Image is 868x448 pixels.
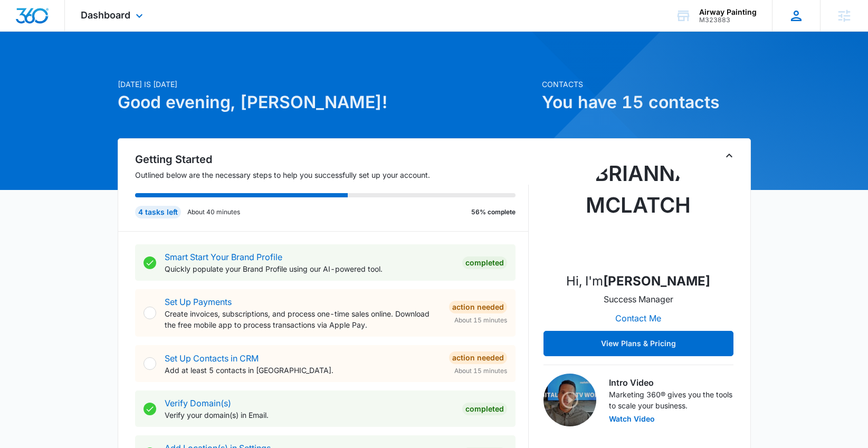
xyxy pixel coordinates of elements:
[609,376,733,389] h3: Intro Video
[165,398,231,408] a: Verify Domain(s)
[135,151,529,167] h2: Getting Started
[566,272,710,291] p: Hi, I'm
[165,252,282,262] a: Smart Start Your Brand Profile
[609,415,655,423] button: Watch Video
[165,409,454,421] p: Verify your domain(s) in Email.
[165,297,232,307] a: Set Up Payments
[165,365,441,376] p: Add at least 5 contacts in [GEOGRAPHIC_DATA].
[454,366,507,376] span: About 15 minutes
[542,79,751,90] p: Contacts
[604,293,673,306] p: Success Manager
[165,308,441,330] p: Create invoices, subscriptions, and process one-time sales online. Download the free mobile app t...
[603,273,710,289] strong: [PERSON_NAME]
[118,90,536,115] h1: Good evening, [PERSON_NAME]!
[609,389,733,411] p: Marketing 360® gives you the tools to scale your business.
[135,169,529,180] p: Outlined below are the necessary steps to help you successfully set up your account.
[135,206,181,218] div: 4 tasks left
[543,331,733,356] button: View Plans & Pricing
[605,306,672,331] button: Contact Me
[723,149,736,162] button: Toggle Collapse
[471,207,516,217] p: 56% complete
[542,90,751,115] h1: You have 15 contacts
[454,316,507,325] span: About 15 minutes
[699,16,757,24] div: account id
[81,9,130,21] span: Dashboard
[449,351,507,364] div: Action Needed
[462,403,507,415] div: Completed
[449,301,507,313] div: Action Needed
[699,8,757,16] div: account name
[118,79,536,90] p: [DATE] is [DATE]
[586,158,691,263] img: Brianna McLatchie
[165,353,259,364] a: Set Up Contacts in CRM
[165,263,454,274] p: Quickly populate your Brand Profile using our AI-powered tool.
[462,256,507,269] div: Completed
[543,374,596,426] img: Intro Video
[187,207,240,217] p: About 40 minutes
